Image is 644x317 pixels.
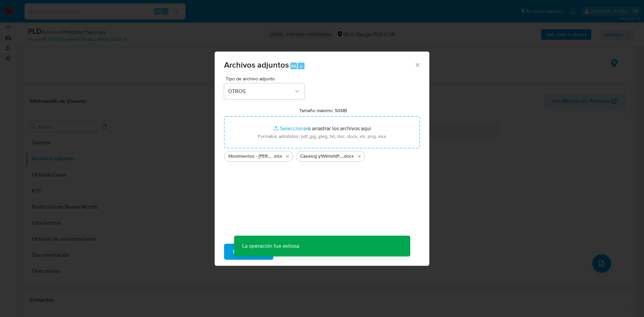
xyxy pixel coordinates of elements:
[414,62,420,68] button: Cerrar
[234,236,307,256] p: La operación fue exitosa
[226,76,306,81] span: Tipo de archivo adjunto
[224,148,420,162] ul: Archivos seleccionados
[228,88,294,95] span: OTROS
[224,244,273,260] button: Subir archivo
[300,63,302,69] span: a
[355,152,363,160] button: Eliminar Caselog y1IWmxNPf5rQE8sVTSgVjmgG_2025_07_18_08_32_32.docx
[299,107,347,113] label: Tamaño máximo: 50MB
[285,244,307,259] span: Cancelar
[228,153,273,160] span: Movimientos - [PERSON_NAME]
[224,59,289,71] span: Archivos adjuntos
[273,153,282,160] span: .xlsx
[283,152,291,160] button: Eliminar Movimientos - Ismael Antonio Parada.xlsx
[233,244,265,259] span: Subir archivo
[291,63,297,69] span: Alt
[224,83,305,99] button: OTROS
[343,153,354,160] span: .docx
[300,153,343,160] span: Caselog y1IWmxNPf5rQE8sVTSgVjmgG_2025_07_18_08_32_32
